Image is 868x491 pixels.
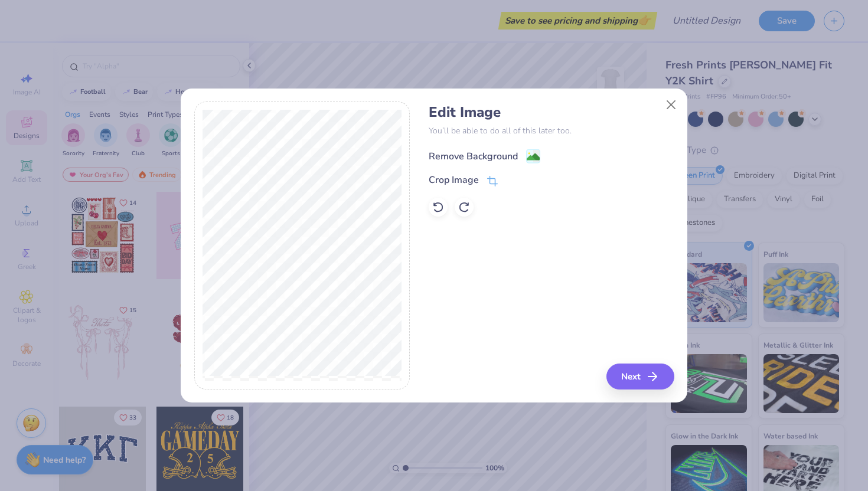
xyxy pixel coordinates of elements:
[429,125,674,137] p: You’ll be able to do all of this later too.
[429,149,518,163] div: Remove Background
[660,93,683,116] button: Close
[429,104,674,121] h4: Edit Image
[429,173,479,187] div: Crop Image
[606,364,674,389] button: Next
